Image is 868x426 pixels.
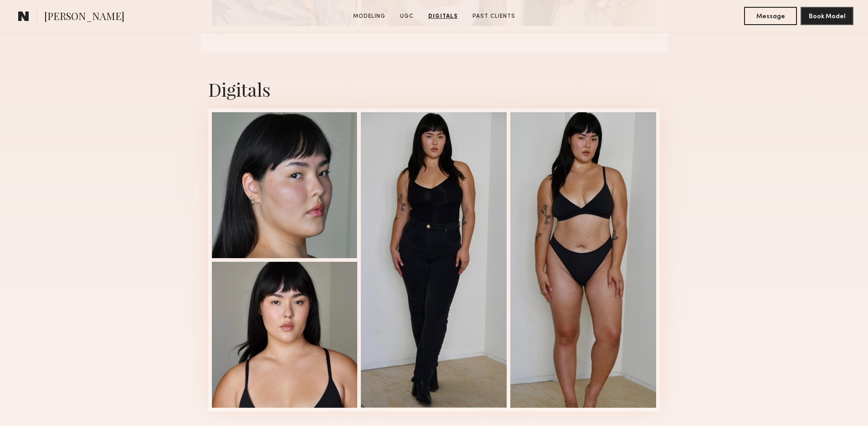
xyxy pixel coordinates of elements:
[744,7,797,25] button: Message
[349,12,389,21] a: Modeling
[469,12,519,21] a: Past Clients
[208,77,660,101] div: Digitals
[44,9,124,25] span: [PERSON_NAME]
[425,12,462,21] a: Digitals
[396,12,417,21] a: UGC
[801,7,853,25] button: Book Model
[801,12,853,20] a: Book Model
